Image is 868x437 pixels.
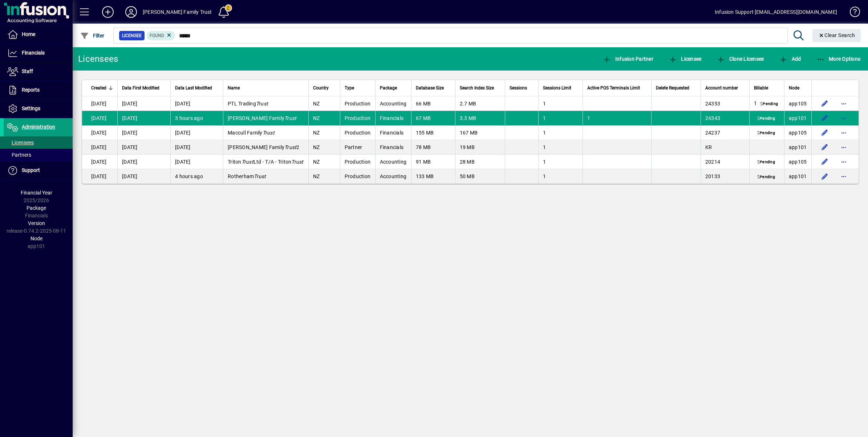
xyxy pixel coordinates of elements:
td: [DATE] [117,125,170,140]
em: Trust [291,159,303,165]
td: [DATE] [117,169,170,184]
button: Clear [812,29,861,42]
div: Search Index Size [460,84,501,92]
td: 1 [538,140,583,155]
span: Home [22,31,35,37]
span: Pending [756,116,776,122]
td: [DATE] [170,155,223,169]
td: 2.7 MB [455,96,505,111]
td: Partner [340,140,375,155]
div: Infusion Support [EMAIL_ADDRESS][DOMAIN_NAME] [715,6,837,18]
button: Filter [78,29,106,42]
div: Name [228,84,304,92]
td: Financials [375,111,411,125]
a: Financials [4,44,73,62]
span: app105.prod.infusionbusinesssoftware.com [789,159,807,165]
span: Administration [22,124,55,130]
td: 1 [749,96,784,111]
div: Billable [754,84,780,92]
span: [PERSON_NAME] Family 2 [228,144,300,150]
div: Type [345,84,371,92]
span: Name [228,84,240,92]
em: Trust [284,144,296,150]
div: Data First Modified [122,84,166,92]
a: Partners [4,149,73,161]
mat-chip: Found Status: Found [147,31,175,40]
span: Node [789,84,799,92]
button: Clone Licensee [715,52,766,65]
span: app101.prod.infusionbusinesssoftware.com [789,144,807,150]
td: NZ [308,155,340,169]
a: Settings [4,100,73,118]
button: Licensee [667,52,703,65]
span: Database Size [416,84,444,92]
td: Accounting [375,169,411,184]
div: Country [313,84,336,92]
a: Reports [4,81,73,99]
td: 24237 [701,125,749,140]
em: Trust [242,159,253,165]
span: Partners [7,152,31,158]
td: [DATE] [82,125,117,140]
td: 20133 [701,169,749,184]
button: Edit [819,127,831,139]
td: 24353 [701,96,749,111]
em: Trust [284,115,296,121]
a: Licensees [4,136,73,149]
span: Type [345,84,354,92]
a: Support [4,161,73,180]
span: [PERSON_NAME] Family [228,115,296,121]
span: app105.prod.infusionbusinesssoftware.com [789,130,807,136]
span: Licensee [669,56,702,62]
span: Reports [22,87,40,93]
button: Edit [819,156,831,168]
td: [DATE] [170,125,223,140]
td: 50 MB [455,169,505,184]
td: 1 [538,96,583,111]
button: More options [838,112,849,124]
button: Infusion Partner [601,52,655,65]
button: More options [838,98,849,109]
td: 67 MB [411,111,455,125]
span: Node [31,236,42,241]
span: Found [150,33,164,38]
td: 78 MB [411,140,455,155]
button: Add [777,52,803,65]
span: Account number [705,84,738,92]
td: [DATE] [170,96,223,111]
td: Production [340,96,375,111]
div: Sessions Limit [543,84,578,92]
button: More options [838,156,849,168]
button: Edit [819,112,831,124]
span: Data First Modified [122,84,159,92]
div: Sessions [510,84,534,92]
td: 28 MB [455,155,505,169]
span: More Options [816,56,861,62]
span: Pending [756,160,776,165]
a: Knowledge Base [844,1,859,25]
span: Data Last Modified [175,84,212,92]
button: More options [838,171,849,182]
td: Production [340,125,375,140]
span: Triton Ltd - T/A - Triton [228,159,304,165]
td: 1 [583,111,651,125]
span: app101.prod.infusionbusinesssoftware.com [789,115,807,121]
span: Sessions Limit [543,84,571,92]
span: Maccull Family [228,130,275,136]
span: Active POS Terminals Limit [587,84,640,92]
span: PTL Trading [228,101,268,107]
td: 91 MB [411,155,455,169]
span: Licensee [122,32,142,39]
span: Created [91,84,106,92]
div: Package [380,84,407,92]
div: Licensees [78,53,118,65]
div: [PERSON_NAME] Family Trust [143,6,212,18]
td: 3.3 MB [455,111,505,125]
td: Production [340,111,375,125]
td: 133 MB [411,169,455,184]
button: Edit [819,171,831,182]
div: Delete Requested [656,84,696,92]
div: Node [789,84,807,92]
span: Licensees [7,140,34,145]
td: [DATE] [117,155,170,169]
